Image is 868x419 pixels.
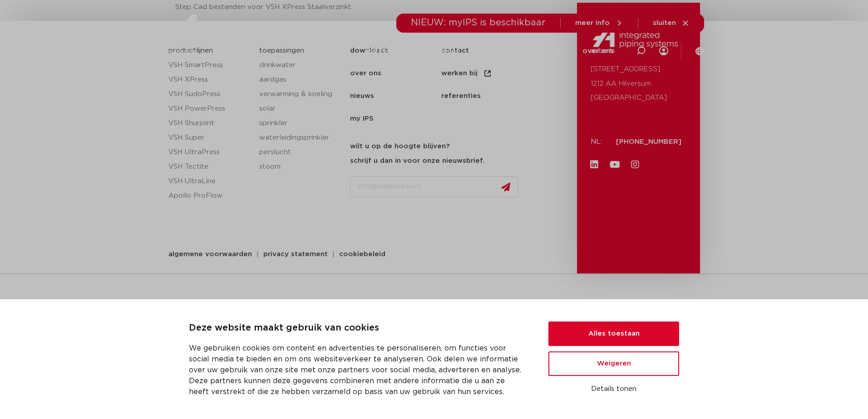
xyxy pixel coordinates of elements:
[332,251,392,258] a: cookiebeleid
[350,39,573,130] nav: Menu
[263,251,328,258] span: privacy statement
[350,176,518,197] input: info@emailadres.nl
[548,322,679,346] button: Alles toestaan
[653,19,676,26] span: sluiten
[168,131,250,145] a: VSH Super
[582,33,614,69] a: over ons
[535,33,564,69] a: services
[259,102,341,116] a: solar
[616,138,681,145] a: [PHONE_NUMBER]
[168,116,250,131] a: VSH Shurjoint
[162,251,259,258] a: algemene voorwaarden
[350,62,441,85] a: over ons
[311,33,347,69] a: producten
[591,135,605,149] p: NL:
[548,351,679,376] button: Weigeren
[548,381,679,397] button: Details tonen
[591,62,686,106] p: [STREET_ADDRESS] 1212 AA Hilversum [GEOGRAPHIC_DATA]
[189,321,527,336] p: Deze website maakt gebruik van cookies
[168,102,250,116] a: VSH PowerPress
[339,251,385,258] span: cookiebeleid
[659,33,668,69] div: my IPS
[256,251,335,258] a: privacy statement
[168,189,250,203] a: Apollo ProFlow
[168,251,252,258] span: algemene voorwaarden
[168,145,250,160] a: VSH UltraPress
[441,62,533,85] a: werken bij
[350,157,484,164] strong: schrijf u dan in voor onze nieuwsbrief.
[259,131,341,145] a: waterleidingsprinkler
[259,145,341,160] a: perslucht
[653,19,690,27] a: sluiten
[168,160,250,174] a: VSH Tectite
[168,73,250,87] a: VSH XPress
[259,87,341,102] a: verwarming & koeling
[350,143,449,150] strong: wilt u op de hoogte blijven?
[411,18,546,27] span: NIEUW: myIPS is beschikbaar
[350,85,441,107] a: nieuws
[501,182,510,192] img: send.svg
[189,343,527,397] p: We gebruiken cookies om content en advertenties te personaliseren, om functies voor social media ...
[168,87,250,102] a: VSH SudoPress
[575,19,610,26] span: meer info
[575,19,623,27] a: meer info
[365,33,395,69] a: markten
[259,116,341,131] a: sprinkler
[350,107,441,130] a: my IPS
[478,33,517,69] a: downloads
[259,160,341,174] a: stoom
[259,73,341,87] a: aardgas
[441,85,533,107] a: referenties
[168,174,250,189] a: VSH UltraLine
[413,33,460,69] a: toepassingen
[311,33,614,69] nav: Menu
